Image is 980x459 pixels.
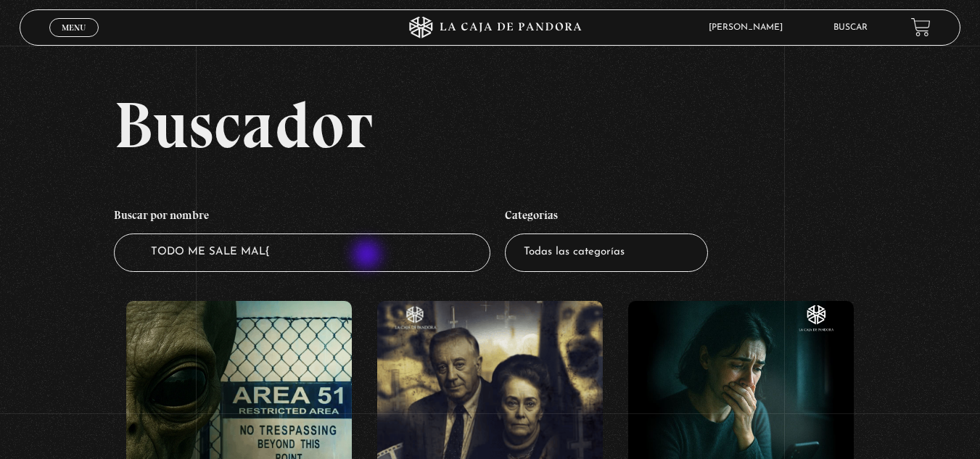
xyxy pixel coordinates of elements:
span: [PERSON_NAME] [701,23,797,32]
a: View your shopping cart [911,17,931,37]
h4: Categorías [505,201,708,234]
h2: Buscador [114,92,960,157]
span: Cerrar [57,35,91,45]
a: Buscar [833,23,868,32]
span: Menu [62,23,86,32]
h4: Buscar por nombre [114,201,490,234]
